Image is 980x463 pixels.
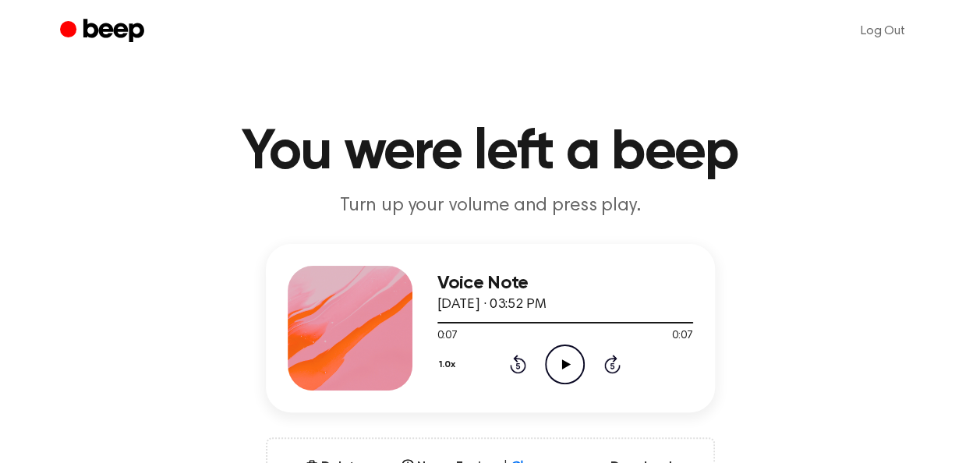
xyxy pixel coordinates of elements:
[437,352,462,378] button: 1.0x
[437,298,547,312] span: [DATE] · 03:52 PM
[191,193,790,219] p: Turn up your volume and press play.
[91,125,890,181] h1: You were left a beep
[437,273,693,294] h3: Voice Note
[60,16,148,47] a: Beep
[845,12,921,50] a: Log Out
[672,328,692,345] span: 0:07
[437,328,458,345] span: 0:07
